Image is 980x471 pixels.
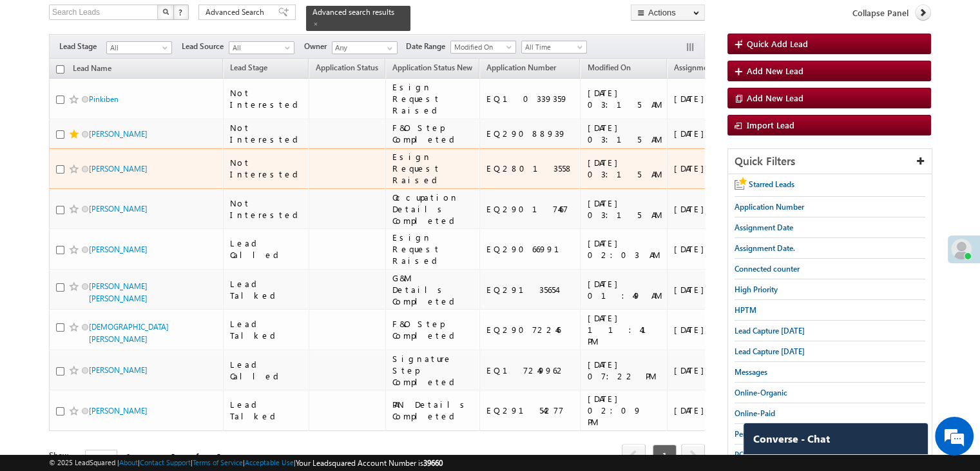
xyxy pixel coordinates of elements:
[668,61,739,77] a: Assignment Date
[230,359,303,382] div: Lead Called
[486,93,575,105] div: EQ10339359
[735,223,793,232] span: Assignment Date
[753,433,830,445] span: Converse - Chat
[392,399,474,422] div: PAN Details Completed
[386,61,479,77] a: Application Status New
[89,204,148,214] a: [PERSON_NAME]
[56,65,64,74] input: Check all records
[230,278,303,301] div: Lead Talked
[89,406,148,416] a: [PERSON_NAME]
[587,359,661,382] div: [DATE] 07:22 PM
[587,197,661,221] div: [DATE] 03:15 AM
[480,61,562,77] a: Application Number
[486,128,575,139] div: EQ29088939
[392,192,474,226] div: Occupation Details Completed
[587,87,661,110] div: [DATE] 03:15 AM
[587,157,661,180] div: [DATE] 03:15 AM
[59,41,106,52] span: Lead Stage
[486,163,575,174] div: EQ28013558
[486,203,575,215] div: EQ29017467
[587,237,661,261] div: [DATE] 02:03 AM
[175,370,234,388] em: Start Chat
[674,93,734,105] div: [DATE]
[309,61,385,77] a: Application Status
[316,63,378,72] span: Application Status
[206,6,268,18] span: Advanced Search
[230,399,303,422] div: Lead Talked
[581,61,637,77] a: Modified On
[119,458,138,466] a: About
[22,68,54,85] img: d_60004797649_company_0_60004797649
[747,65,803,76] span: Add New Lead
[304,41,332,52] span: Owner
[89,94,119,104] a: Pinkiben
[486,243,575,255] div: EQ29066991
[521,41,587,54] a: All Time
[380,42,396,55] a: Show All Items
[631,5,705,21] button: Actions
[674,405,734,416] div: [DATE]
[126,449,224,464] div: 1 - 9 of 9
[735,285,778,294] span: High Priority
[392,353,474,388] div: Signature Step Completed
[392,232,474,266] div: Esign Request Raised
[182,41,229,52] span: Lead Source
[296,458,443,468] span: Your Leadsquared Account Number is
[106,454,117,459] span: select
[392,63,472,72] span: Application Status New
[107,42,168,54] span: All
[674,203,734,215] div: [DATE]
[173,5,189,20] button: ?
[230,318,303,341] div: Lead Talked
[392,122,474,145] div: F&O Step Completed
[587,393,661,428] div: [DATE] 02:09 PM
[749,179,794,189] span: Starred Leads
[450,41,516,54] a: Modified On
[747,92,803,103] span: Add New Lead
[728,149,932,174] div: Quick Filters
[178,6,184,17] span: ?
[587,122,661,145] div: [DATE] 03:15 AM
[674,163,734,174] div: [DATE]
[747,119,794,130] span: Import Lead
[392,151,474,186] div: Esign Request Raised
[230,197,303,221] div: Not Interested
[230,157,303,180] div: Not Interested
[587,63,630,72] span: Modified On
[423,458,443,468] span: 39660
[211,6,242,37] div: Minimize live chat window
[230,122,303,145] div: Not Interested
[681,445,705,466] a: next
[735,243,795,253] span: Assignment Date.
[392,81,474,116] div: Esign Request Raised
[89,365,148,375] a: [PERSON_NAME]
[89,322,169,344] a: [DEMOGRAPHIC_DATA][PERSON_NAME]
[486,365,575,376] div: EQ17249962
[229,41,294,54] a: All
[229,42,291,54] span: All
[162,8,169,15] img: Search
[486,324,575,336] div: EQ29072246
[735,408,775,418] span: Online-Paid
[486,405,575,416] div: EQ29154277
[486,284,575,296] div: EQ29135654
[587,312,661,347] div: [DATE] 11:41 PM
[406,41,450,52] span: Date Range
[332,41,398,54] input: Type to Search
[86,450,106,465] span: 100
[392,272,474,307] div: G&M Details Completed
[735,450,750,459] span: POA
[245,458,294,466] a: Acceptable Use
[17,119,235,359] textarea: Type your message and hit 'Enter'
[224,61,274,77] a: Lead Stage
[230,63,267,72] span: Lead Stage
[392,318,474,341] div: F&O Step Completed
[193,458,243,466] a: Terms of Service
[735,305,756,315] span: HPTM
[674,63,733,72] span: Assignment Date
[230,87,303,110] div: Not Interested
[622,444,646,466] span: prev
[674,243,734,255] div: [DATE]
[653,445,677,466] span: 1
[89,164,148,174] a: [PERSON_NAME]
